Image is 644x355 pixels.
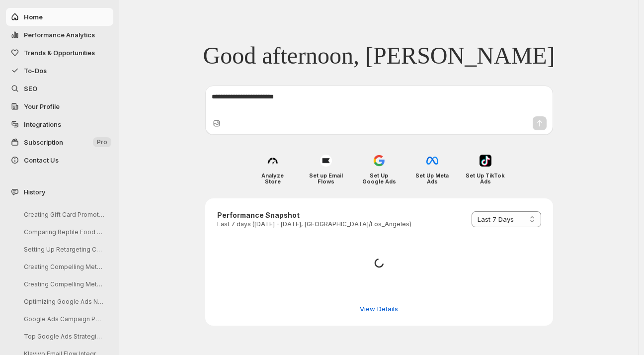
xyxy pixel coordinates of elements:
[24,13,43,21] span: Home
[354,301,404,317] button: View detailed performance
[267,155,279,167] img: Analyze Store icon
[16,242,110,257] button: Setting Up Retargeting Campaigns
[360,304,398,314] span: View Details
[212,118,222,128] button: Upload image
[16,259,110,274] button: Creating Compelling Meta Ads Creatives
[6,62,113,80] button: To-Dos
[24,120,61,128] span: Integrations
[16,276,110,292] button: Creating Compelling Meta Ad Creatives
[6,44,113,62] button: Trends & Opportunities
[6,8,113,26] button: Home
[359,173,399,184] h4: Set Up Google Ads
[16,224,110,240] button: Comparing Reptile Food Vendors: Quality & Delivery
[373,155,385,167] img: Set Up Google Ads icon
[24,187,45,197] span: History
[24,156,59,164] span: Contact Us
[6,151,113,169] button: Contact Us
[6,26,113,44] button: Performance Analytics
[24,49,95,57] span: Trends & Opportunities
[466,173,505,184] h4: Set Up TikTok Ads
[6,115,113,133] a: Integrations
[203,41,555,70] span: Good afternoon, [PERSON_NAME]
[16,329,110,344] button: Top Google Ads Strategies in Pet Supplies
[412,173,452,184] h4: Set Up Meta Ads
[306,173,345,184] h4: Set up Email Flows
[16,311,110,327] button: Google Ads Campaign Performance Analysis
[6,80,113,97] a: SEO
[97,138,107,146] span: Pro
[6,97,113,115] a: Your Profile
[253,173,292,184] h4: Analyze Store
[16,207,110,222] button: Creating Gift Card Promotions
[24,102,60,110] span: Your Profile
[217,220,411,228] p: Last 7 days ([DATE] - [DATE], [GEOGRAPHIC_DATA]/Los_Angeles)
[16,294,110,309] button: Optimizing Google Ads Negative Keywords
[426,155,438,167] img: Set Up Meta Ads icon
[217,210,411,220] h3: Performance Snapshot
[320,155,332,167] img: Set up Email Flows icon
[6,133,113,151] button: Subscription
[480,155,491,167] img: Set Up TikTok Ads icon
[24,138,63,146] span: Subscription
[24,67,47,75] span: To-Dos
[24,85,37,92] span: SEO
[24,31,95,39] span: Performance Analytics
